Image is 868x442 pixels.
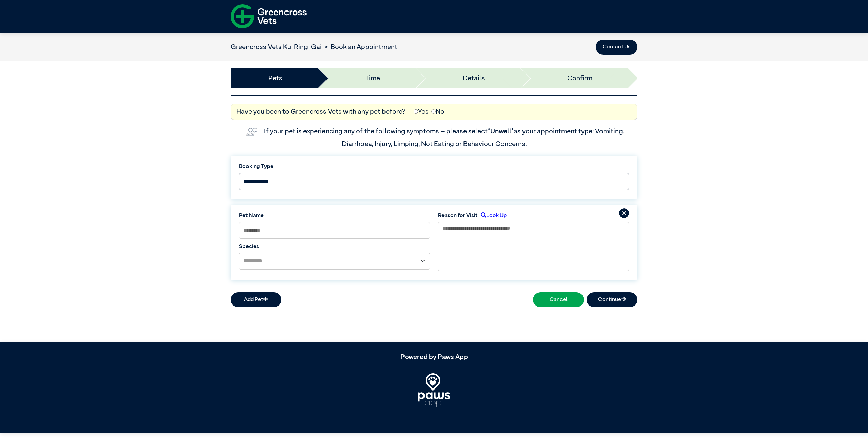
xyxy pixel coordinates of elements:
img: PawsApp [418,373,450,407]
button: Continue [587,292,637,307]
img: vet [244,125,260,139]
img: f-logo [231,2,307,31]
input: Yes [414,109,418,114]
label: If your pet is experiencing any of the following symptoms – please select as your appointment typ... [264,128,626,147]
label: Booking Type [239,163,629,171]
label: Reason for Visit [438,212,478,220]
button: Add Pet [231,292,281,307]
a: Pets [268,73,282,83]
span: “Unwell” [488,128,514,135]
label: Species [239,243,430,251]
button: Cancel [533,292,584,307]
label: No [431,107,445,117]
li: Book an Appointment [322,42,397,52]
label: Look Up [478,212,507,220]
h5: Powered by Paws App [231,353,637,361]
a: Greencross Vets Ku-Ring-Gai [231,44,322,50]
label: Pet Name [239,212,430,220]
label: Have you been to Greencross Vets with any pet before? [236,107,406,117]
nav: breadcrumb [231,42,397,52]
input: No [431,109,436,114]
button: Contact Us [596,40,637,55]
label: Yes [414,107,429,117]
